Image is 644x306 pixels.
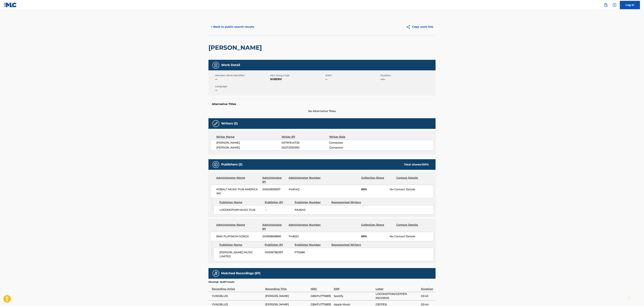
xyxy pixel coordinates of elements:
span: KOBALT MUSIC PUB AMERICA INC [216,187,260,195]
div: Administrator IPI [262,223,286,231]
div: Writer Name [216,135,282,139]
span: --:-- [380,77,435,81]
img: Writers [214,122,218,126]
span: 02:45 [421,294,434,298]
div: Writer IPI [282,135,329,139]
h5: Publishers (2) [221,163,242,166]
span: 00503659557 [262,187,286,191]
span: Composer [329,141,373,145]
div: No Contact Details [390,187,434,191]
div: Duration [421,283,434,291]
button: < Back to public search results [208,23,257,31]
div: Contact Details [396,176,429,184]
span: Duration [380,74,435,77]
img: help [612,3,616,7]
span: Spotify [334,294,374,298]
h5: Work Detail [221,63,240,67]
div: Help [611,2,618,8]
div: Collection Share [361,176,394,184]
span: -- [215,77,269,81]
div: Represented Writers [331,200,366,204]
div: Administrator Name [216,223,260,231]
span: 00595808890 [262,234,286,238]
div: Represented Writers [331,243,366,247]
div: Collection Share [361,223,394,231]
div: Total shares: [404,163,429,167]
span: -- [325,77,380,81]
span: No Alternative Titles [208,109,436,113]
span: 00791344720 [282,141,329,145]
h5: Writers (2) [221,122,238,125]
span: 00539786397 [265,250,292,254]
div: Publisher IPI [265,243,292,247]
span: YUNGBLUD [212,294,264,298]
div: Label [376,283,419,291]
div: Administrator Number [289,176,321,184]
div: Contact Details [396,223,429,231]
span: [PERSON_NAME] MUSIC LIMITED [220,250,262,258]
a: Public Search [602,2,609,8]
div: Recording Title [265,283,309,291]
span: P4614Q [289,187,321,191]
span: 00272330392 [282,146,329,150]
span: Composer [329,146,373,150]
span: BMG PLATINUM SONGS [216,234,260,238]
span: Language [215,85,269,88]
span: Member Work Identifier [215,74,269,77]
div: Administrator Number [289,223,321,231]
span: MLC Song Code [270,74,325,77]
div: Administrator Name [216,176,260,184]
div: Drag [628,293,630,303]
button: Copy work link [404,23,436,31]
span: 50% [361,187,387,191]
div: Publisher IPI [265,200,292,204]
div: Writer Role [329,135,373,139]
div: Publisher Number [295,200,329,204]
span: KV8ERV [270,77,325,81]
p: Showing 1 - 10 of 67 results [208,280,234,283]
span: LOCOMOTION/GEFFEN RECORDS [376,292,419,300]
span: -- [265,208,292,212]
img: Work Detail [214,63,218,67]
div: No Contact Details [390,234,434,238]
span: P4822Y [289,234,321,238]
div: Publisher Name [219,243,262,247]
iframe: Chat Widget [627,290,644,306]
div: Recording Artist [212,283,264,291]
span: ISWC [325,74,380,77]
span: PA26H3 [295,208,329,212]
div: DSP [334,283,374,291]
div: Publisher Number [295,243,329,247]
img: MLC Logo [4,3,17,7]
span: [PERSON_NAME] [216,146,282,150]
h2: [PERSON_NAME] [208,44,264,51]
span: [PERSON_NAME] [216,141,282,145]
span: GBKPL1776835 [311,294,332,298]
h5: Matched Recordings (67) [221,271,260,275]
div: Administrator IPI [262,176,286,184]
div: Publisher Name [219,200,262,204]
span: P7928K [295,250,329,254]
span: [PERSON_NAME] [265,294,309,298]
h5: Alternative Titles [212,102,432,106]
img: Matched Recordings [214,271,218,275]
img: search [604,3,608,7]
img: Publishers [214,163,218,167]
span: 100 % [422,163,429,166]
span: 50% [361,234,387,238]
a: Log In [620,1,640,9]
img: Copy work link [406,25,412,29]
span: LOCOMOTION MUSIC PUB [220,208,262,212]
div: ISRC [311,283,332,291]
span: -- [215,88,269,92]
